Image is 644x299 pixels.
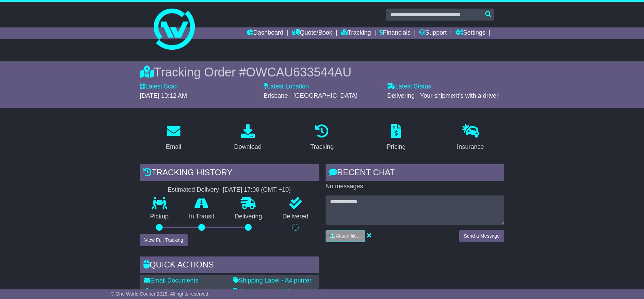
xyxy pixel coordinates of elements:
[140,234,188,246] button: View Full Tracking
[144,288,211,295] a: Download Documents
[387,83,431,91] label: Latest Status
[144,277,199,284] a: Email Documents
[234,142,262,152] div: Download
[341,27,371,39] a: Tracking
[382,122,410,154] a: Pricing
[140,186,319,194] div: Estimated Delivery -
[455,27,485,39] a: Settings
[166,142,181,152] div: Email
[264,92,357,99] span: Brisbane - [GEOGRAPHIC_DATA]
[179,213,225,220] p: In Transit
[223,186,291,194] div: [DATE] 17:00 (GMT +10)
[326,183,504,190] p: No messages
[379,27,411,39] a: Financials
[140,256,319,275] div: Quick Actions
[326,164,504,183] div: RECENT CHAT
[140,92,187,99] span: [DATE] 10:12 AM
[233,277,312,284] a: Shipping Label - A4 printer
[387,142,406,152] div: Pricing
[387,92,498,99] span: Delivering - Your shipment's with a driver
[459,230,504,242] button: Send a Message
[306,122,338,154] a: Tracking
[247,27,283,39] a: Dashboard
[264,83,309,91] label: Latest Location
[111,291,210,297] span: © One World Courier 2025. All rights reserved.
[419,27,447,39] a: Support
[230,122,266,154] a: Download
[140,164,319,183] div: Tracking history
[272,213,319,220] p: Delivered
[161,122,186,154] a: Email
[140,213,179,220] p: Pickup
[457,142,484,152] div: Insurance
[246,65,351,79] span: OWCAU633544AU
[140,83,178,91] label: Latest Scan
[140,65,504,80] div: Tracking Order #
[453,122,489,154] a: Insurance
[310,142,333,152] div: Tracking
[225,213,273,220] p: Delivering
[292,27,332,39] a: Quote/Book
